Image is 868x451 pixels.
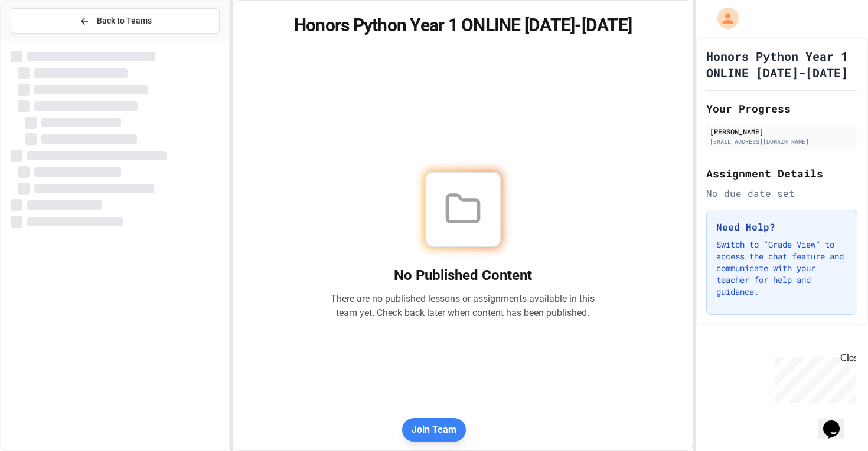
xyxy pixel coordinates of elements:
[331,292,595,320] p: There are no published lessons or assignments available in this team yet. Check back later when c...
[818,404,856,439] iframe: chat widget
[402,418,466,442] button: Join Team
[710,126,854,137] div: [PERSON_NAME]
[706,165,857,182] h2: Assignment Details
[5,5,81,75] div: Chat with us now!Close
[716,220,847,234] h3: Need Help?
[331,266,595,285] h2: No Published Content
[247,15,678,36] h1: Honors Python Year 1 ONLINE [DATE]-[DATE]
[770,353,856,403] iframe: chat widget
[97,15,152,27] span: Back to Teams
[705,5,742,32] div: My Account
[716,239,847,298] p: Switch to "Grade View" to access the chat feature and communicate with your teacher for help and ...
[706,186,857,200] div: No due date set
[11,8,220,34] button: Back to Teams
[710,137,854,146] div: [EMAIL_ADDRESS][DOMAIN_NAME]
[706,48,857,81] h1: Honors Python Year 1 ONLINE [DATE]-[DATE]
[706,100,857,117] h2: Your Progress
